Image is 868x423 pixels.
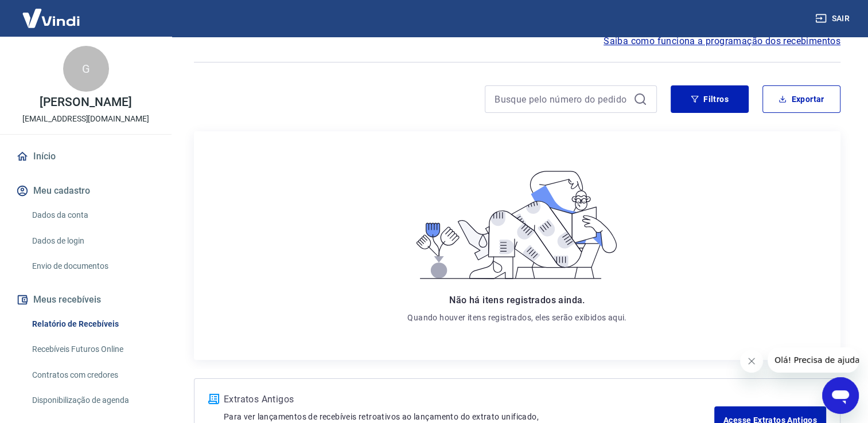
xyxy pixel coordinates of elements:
[28,254,158,278] a: Envio de documentos
[449,295,585,305] span: Não há itens registrados ainda.
[28,338,158,361] a: Recebíveis Futuros Online
[14,178,158,203] button: Meu cadastro
[22,113,149,125] p: [EMAIL_ADDRESS][DOMAIN_NAME]
[208,394,219,404] img: ícone
[14,1,88,36] img: Vindi
[63,46,109,92] div: G
[224,393,714,406] p: Extratos Antigos
[495,91,629,108] input: Busque pelo número do pedido
[28,363,158,387] a: Contratos com credores
[671,85,749,113] button: Filtros
[14,287,158,312] button: Meus recebíveis
[28,389,158,412] a: Disponibilização de agenda
[768,347,859,373] iframe: Mensagem da empresa
[813,8,854,29] button: Sair
[604,34,840,48] a: Saiba como funciona a programação dos recebimentos
[762,85,840,113] button: Exportar
[407,312,626,323] p: Quando houver itens registrados, eles serão exibidos aqui.
[40,96,131,108] p: [PERSON_NAME]
[28,203,158,227] a: Dados da conta
[14,144,158,169] a: Início
[28,229,158,253] a: Dados de login
[28,312,158,336] a: Relatório de Recebíveis
[822,377,859,414] iframe: Botão para abrir a janela de mensagens
[7,8,96,17] span: Olá! Precisa de ajuda?
[740,350,763,373] iframe: Fechar mensagem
